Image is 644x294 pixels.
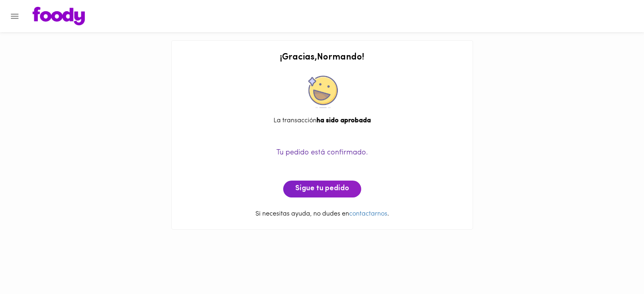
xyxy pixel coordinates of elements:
iframe: Messagebird Livechat Widget [597,247,636,286]
span: Tu pedido está confirmado. [276,149,368,156]
a: contactarnos [349,211,387,217]
img: logo.png [33,7,85,25]
p: Si necesitas ayuda, no dudes en . [180,210,465,219]
b: ha sido aprobada [317,117,371,124]
button: Sigue tu pedido [283,181,361,197]
img: approved.png [306,76,338,108]
div: La transacción [180,116,465,125]
h2: ¡ Gracias , Normando ! [180,53,465,62]
span: Sigue tu pedido [295,185,349,193]
button: Menu [5,6,25,26]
